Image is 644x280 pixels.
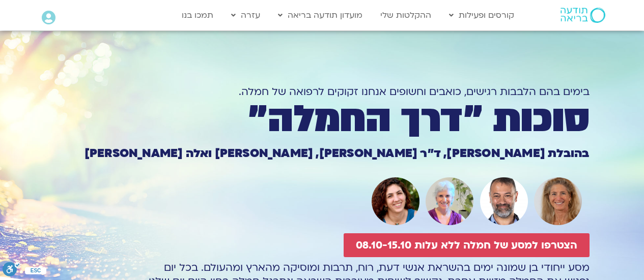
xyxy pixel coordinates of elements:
[344,233,590,257] a: הצטרפו למסע של חמלה ללא עלות 08.10-15.10
[273,6,368,25] a: מועדון תודעה בריאה
[55,102,590,137] h1: סוכות ״דרך החמלה״
[55,85,590,99] h1: בימים בהם הלבבות רגישים, כואבים וחשופים אנחנו זקוקים לרפואה של חמלה.
[55,148,590,159] h1: בהובלת [PERSON_NAME], ד״ר [PERSON_NAME], [PERSON_NAME] ואלה [PERSON_NAME]
[444,6,519,25] a: קורסים ופעילות
[177,6,218,25] a: תמכו בנו
[561,8,605,23] img: תודעה בריאה
[356,239,577,251] span: הצטרפו למסע של חמלה ללא עלות 08.10-15.10
[226,6,265,25] a: עזרה
[375,6,436,25] a: ההקלטות שלי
